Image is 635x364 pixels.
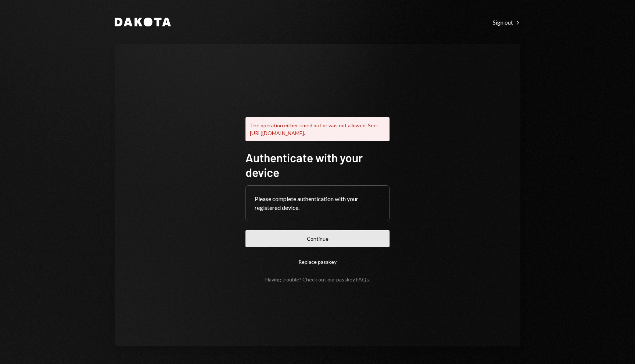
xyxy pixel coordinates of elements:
[493,18,520,26] a: Sign out
[245,230,390,247] button: Continue
[245,253,390,270] button: Replace passkey
[265,276,370,283] div: Having trouble? Check out our .
[336,276,369,283] a: passkey FAQs
[245,117,390,141] div: The operation either timed out or was not allowed. See: [URL][DOMAIN_NAME].
[245,150,390,179] h1: Authenticate with your device
[255,194,380,212] div: Please complete authentication with your registered device.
